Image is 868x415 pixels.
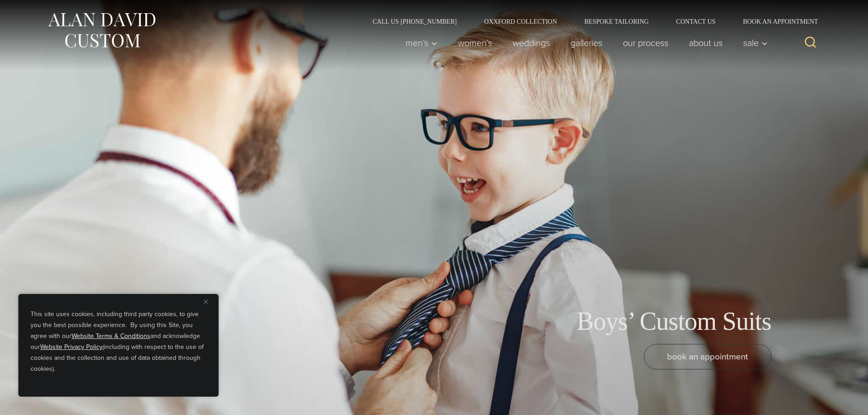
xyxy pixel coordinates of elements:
p: This site uses cookies, including third party cookies, to give you the best possible experience. ... [31,309,206,374]
button: Close [204,296,215,307]
a: weddings [502,34,560,52]
button: View Search Form [800,32,822,54]
a: Women’s [447,34,502,52]
a: Contact Us [663,18,729,25]
a: book an appointment [644,344,771,369]
span: Sale [743,38,768,47]
img: Alan David Custom [47,10,156,51]
a: Book an Appointment [729,18,821,25]
a: Call Us [PHONE_NUMBER] [359,18,471,25]
a: Oxxford Collection [470,18,570,25]
a: About Us [678,34,733,52]
span: Men’s [406,38,437,47]
a: Website Terms & Conditions [72,331,150,341]
span: book an appointment [667,350,748,363]
img: Close [204,300,208,304]
h1: Boys’ Custom Suits [577,306,771,337]
a: Galleries [560,34,612,52]
a: Website Privacy Policy [40,342,103,352]
nav: Secondary Navigation [359,18,822,25]
a: Bespoke Tailoring [570,18,662,25]
nav: Primary Navigation [395,34,772,52]
a: Our Process [612,34,678,52]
